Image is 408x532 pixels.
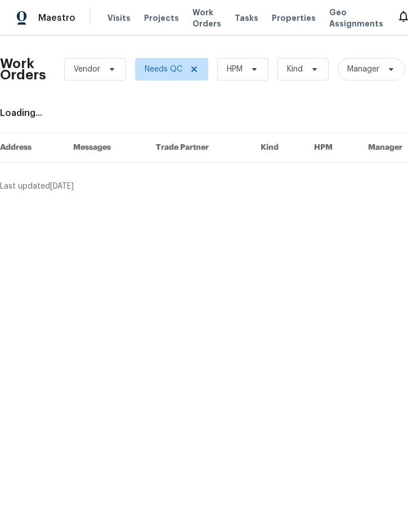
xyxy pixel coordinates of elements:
[287,64,303,75] span: Kind
[272,12,316,24] span: Properties
[147,133,252,163] th: Trade Partner
[107,12,131,24] span: Visits
[227,64,243,75] span: HPM
[145,64,182,75] span: Needs QC
[252,133,305,163] th: Kind
[235,14,258,22] span: Tasks
[144,12,179,24] span: Projects
[50,182,74,190] span: [DATE]
[38,12,75,24] span: Maestro
[192,7,221,29] span: Work Orders
[329,7,383,29] span: Geo Assignments
[347,64,379,75] span: Manager
[64,133,147,163] th: Messages
[305,133,359,163] th: HPM
[74,64,100,75] span: Vendor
